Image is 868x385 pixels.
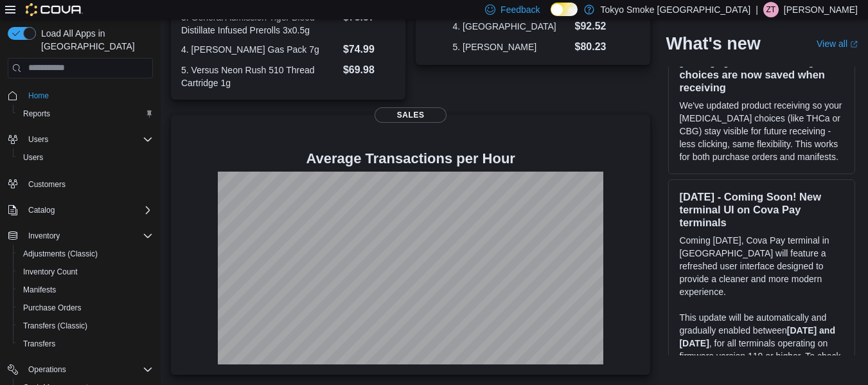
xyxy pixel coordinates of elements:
span: Users [18,150,153,165]
span: ZT [766,2,776,17]
button: Catalog [3,201,158,219]
button: Users [13,148,158,166]
a: Purchase Orders [18,300,87,316]
button: Operations [3,361,158,379]
h3: [DATE] - [MEDICAL_DATA] choices are now saved when receiving [679,55,844,94]
dd: $69.98 [343,62,395,78]
span: Dark Mode [551,16,551,17]
button: Catalog [23,202,60,218]
span: Manifests [23,285,56,295]
span: Customers [28,179,66,190]
span: Purchase Orders [23,303,82,313]
button: Purchase Orders [13,299,158,317]
p: Tokyo Smoke [GEOGRAPHIC_DATA] [601,2,751,17]
span: Reports [18,106,153,121]
a: Users [18,150,48,165]
dt: 4. [GEOGRAPHIC_DATA] [452,20,569,33]
p: [PERSON_NAME] [784,2,858,17]
span: Inventory Count [23,267,78,277]
span: Load All Apps in [GEOGRAPHIC_DATA] [36,27,153,53]
button: Transfers [13,335,158,353]
button: Reports [13,105,158,123]
span: Transfers (Classic) [18,318,153,334]
span: Purchase Orders [18,300,153,316]
span: Home [23,87,153,103]
dt: 5. [PERSON_NAME] [452,40,569,53]
dd: $80.23 [575,39,614,55]
a: Customers [23,177,71,192]
a: View allExternal link [817,39,858,49]
span: Catalog [28,205,55,215]
input: Dark Mode [551,3,578,16]
span: Users [23,132,153,147]
dt: 5. Versus Neon Rush 510 Thread Cartridge 1g [181,64,338,89]
button: Inventory Count [13,263,158,281]
dd: $74.99 [343,42,395,57]
dt: 4. [PERSON_NAME] Gas Pack 7g [181,43,338,56]
span: Operations [23,362,153,377]
span: Adjustments (Classic) [23,249,98,259]
span: Transfers [18,336,153,352]
span: Transfers (Classic) [23,321,87,331]
img: Cova [26,3,83,16]
span: Inventory [23,228,153,244]
span: Inventory Count [18,264,153,280]
a: Transfers (Classic) [18,318,93,334]
button: Adjustments (Classic) [13,245,158,263]
h4: Average Transactions per Hour [181,151,640,166]
span: Inventory [28,231,60,241]
span: Sales [375,107,447,123]
span: Users [28,134,48,145]
div: Zachary Thomas [763,2,779,17]
button: Inventory [23,228,65,244]
p: We've updated product receiving so your [MEDICAL_DATA] choices (like THCa or CBG) stay visible fo... [679,99,844,163]
span: Transfers [23,339,55,349]
h3: [DATE] - Coming Soon! New terminal UI on Cova Pay terminals [679,190,844,229]
span: Catalog [23,202,153,218]
button: Transfers (Classic) [13,317,158,335]
dd: $92.52 [575,19,614,34]
p: Coming [DATE], Cova Pay terminal in [GEOGRAPHIC_DATA] will feature a refreshed user interface des... [679,234,844,298]
button: Manifests [13,281,158,299]
button: Operations [23,362,71,377]
button: Inventory [3,227,158,245]
button: Users [23,132,53,147]
p: | [756,2,758,17]
svg: External link [850,40,858,48]
a: Adjustments (Classic) [18,246,103,262]
span: Adjustments (Classic) [18,246,153,262]
span: Users [23,152,43,163]
h2: What's new [666,33,760,54]
button: Home [3,86,158,105]
a: Manifests [18,282,61,298]
a: Transfers [18,336,60,352]
span: Feedback [500,3,540,16]
a: Home [23,88,54,103]
span: Customers [23,175,153,192]
button: Users [3,130,158,148]
span: Manifests [18,282,153,298]
button: Customers [3,174,158,193]
a: Inventory Count [18,264,83,280]
span: Reports [23,109,50,119]
span: Home [28,91,49,101]
span: Operations [28,364,66,375]
dt: 3. General Admission Tiger Blood Distillate Infused Prerolls 3x0.5g [181,11,338,37]
a: Reports [18,106,55,121]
